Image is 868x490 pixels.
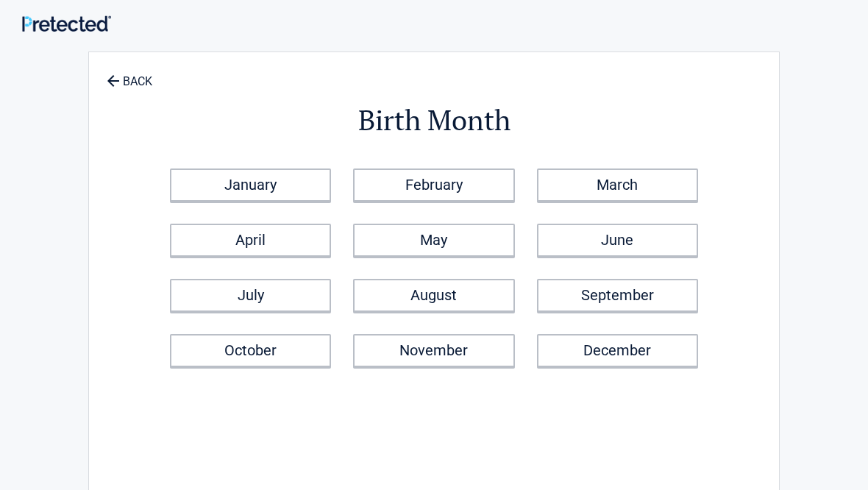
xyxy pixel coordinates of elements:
[353,168,514,202] a: February
[170,224,331,257] a: April
[170,279,331,312] a: July
[170,334,331,367] a: October
[353,224,514,257] a: May
[170,168,331,202] a: January
[537,334,698,367] a: December
[22,15,111,32] img: Main Logo
[353,334,514,367] a: November
[537,279,698,312] a: September
[537,168,698,202] a: March
[537,224,698,257] a: June
[353,279,514,312] a: August
[104,62,155,88] a: BACK
[170,102,698,139] h2: Birth Month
